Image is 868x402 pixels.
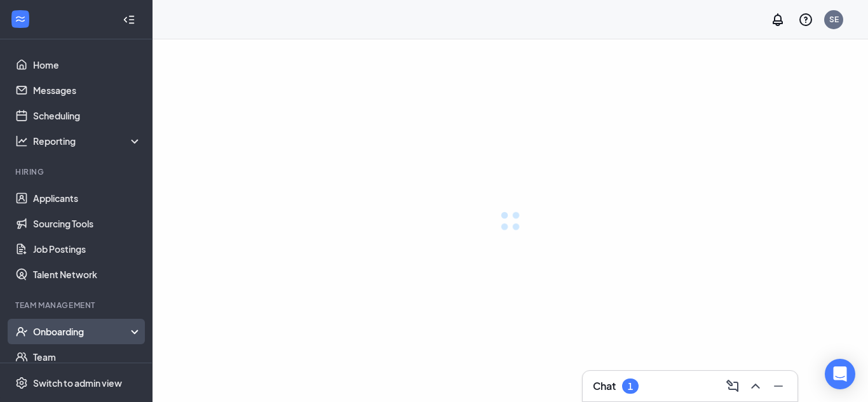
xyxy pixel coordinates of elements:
svg: UserCheck [15,325,28,338]
a: Job Postings [33,236,142,262]
svg: Analysis [15,135,28,147]
button: Minimize [767,376,787,396]
button: ComposeMessage [721,376,742,396]
svg: ComposeMessage [725,379,740,394]
svg: WorkstreamLogo [14,13,27,25]
div: Hiring [15,166,139,177]
div: Team Management [15,300,139,311]
a: Messages [33,77,142,103]
div: Switch to admin view [33,377,122,389]
svg: Minimize [771,379,786,394]
svg: Settings [15,377,28,389]
div: 1 [628,381,633,392]
h3: Chat [593,379,616,393]
svg: QuestionInfo [798,12,813,27]
div: Reporting [33,135,142,147]
a: Scheduling [33,103,142,128]
a: Applicants [33,185,142,211]
div: Open Intercom Messenger [825,359,855,389]
svg: ChevronUp [748,379,763,394]
div: SE [829,14,839,25]
button: ChevronUp [744,376,764,396]
a: Sourcing Tools [33,211,142,236]
svg: Notifications [770,12,785,27]
a: Talent Network [33,262,142,287]
a: Home [33,52,142,77]
svg: Collapse [123,13,135,26]
a: Team [33,344,142,370]
div: Onboarding [33,325,142,338]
